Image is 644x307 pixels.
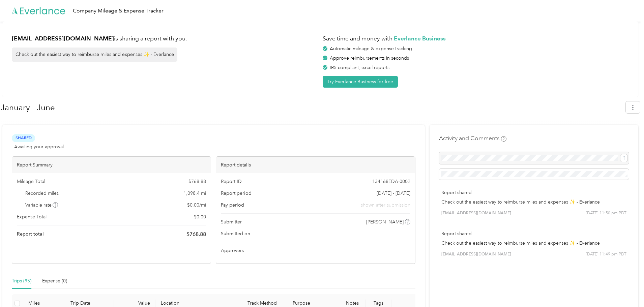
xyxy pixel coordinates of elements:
span: Report total [17,231,44,238]
span: [DATE] 11:49 pm PDT [586,251,626,257]
h4: Activity and Comments [439,134,506,143]
span: Report ID [221,178,242,185]
span: [EMAIL_ADDRESS][DOMAIN_NAME] [441,251,511,257]
span: - [409,230,410,237]
span: Recorded miles [25,190,59,197]
h1: Save time and money with [323,34,629,43]
p: Check out the easiest way to reimburse miles and expenses ✨ - Everlance [441,198,626,206]
div: Trips (95) [12,277,31,285]
span: Approve reimbursements in seconds [330,55,409,61]
p: Report shared [441,189,626,196]
strong: Everlance Business [394,35,446,42]
span: [DATE] 11:50 pm PDT [586,210,626,216]
p: Check out the easiest way to reimburse miles and expenses ✨ - Everlance [441,240,626,247]
span: Approvers [221,247,244,254]
span: $ 768.88 [186,230,206,238]
span: Pay period [221,202,244,209]
div: Check out the easiest way to reimburse miles and expenses ✨ - Everlance [12,48,177,62]
span: Expense Total [17,213,47,220]
span: $ 0.00 [194,213,206,220]
span: Variable rate [25,202,58,209]
div: Report details [216,157,415,173]
div: Report Summary [12,157,211,173]
strong: [EMAIL_ADDRESS][DOMAIN_NAME] [12,35,114,42]
span: [EMAIL_ADDRESS][DOMAIN_NAME] [441,210,511,216]
span: Submitter [221,218,242,225]
h1: is sharing a report with you. [12,34,318,43]
span: 134168EDA-0002 [372,178,410,185]
span: Awaiting your approval [14,143,64,150]
span: $ 0.00 / mi [187,202,206,209]
span: Submitted on [221,230,250,237]
span: shown after submission [361,202,410,209]
span: [PERSON_NAME] [366,218,404,225]
span: 1,098.4 mi [183,190,206,197]
span: Automatic mileage & expense tracking [330,46,412,52]
button: Try Everlance Business for free [323,76,398,88]
div: Company Mileage & Expense Tracker [73,7,164,15]
span: Shared [12,134,35,142]
span: Mileage Total [17,178,45,185]
div: Expense (0) [42,277,67,285]
span: $ 768.88 [188,178,206,185]
h1: January - June [1,99,621,116]
span: Report period [221,190,252,197]
span: IRS compliant, excel reports [330,65,389,70]
span: [DATE] - [DATE] [377,190,410,197]
p: Report shared [441,230,626,237]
